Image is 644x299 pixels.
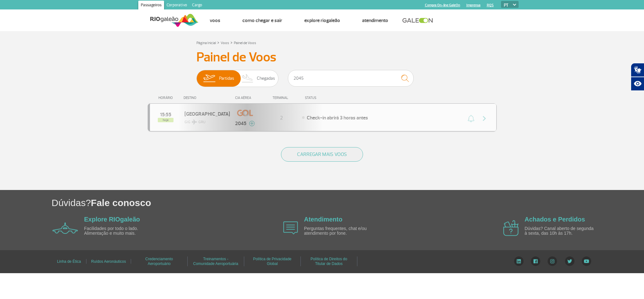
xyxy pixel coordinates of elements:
[221,41,229,45] a: Voos
[52,196,644,209] h1: Dúvidas?
[253,255,291,268] a: Política de Privacidade Global
[210,17,220,24] a: Voos
[362,17,388,24] a: Atendimento
[234,41,256,45] a: Painel de Voos
[164,1,190,11] a: Corporativo
[288,70,414,87] input: Voo, cidade ou cia aérea
[525,216,585,223] a: Achados e Perdidos
[145,255,173,268] a: Credenciamento Aeroportuário
[582,256,591,266] img: YouTube
[631,77,644,91] button: Abrir recursos assistivos.
[261,96,302,100] div: TERMINAL
[257,70,275,87] span: Chegadas
[565,256,575,266] img: Twitter
[184,96,229,100] div: DESTINO
[466,3,481,7] a: Imprensa
[52,222,78,234] img: airplane icon
[57,257,81,266] a: Linha de Ética
[229,96,261,100] div: CIA AÉREA
[239,70,257,87] img: slider-desembarque
[304,226,376,236] p: Perguntas frequentes, chat e/ou atendimento por fone.
[91,257,126,266] a: Ruídos Aeronáuticos
[196,49,448,65] h3: Painel de Voos
[304,17,340,24] a: Explore RIOgaleão
[84,216,140,223] a: Explore RIOgaleão
[84,226,157,236] p: Facilidades por todo o lado. Alimentação e muito mais.
[193,255,238,268] a: Treinamentos - Comunidade Aeroportuária
[199,70,219,87] img: slider-embarque
[531,256,540,266] img: Facebook
[548,256,557,266] img: Instagram
[217,39,219,46] a: >
[304,216,342,223] a: Atendimento
[631,63,644,91] div: Plugin de acessibilidade da Hand Talk.
[514,256,524,266] img: LinkedIn
[283,221,298,234] img: airplane icon
[138,1,164,11] a: Passageiros
[219,70,234,87] span: Partidas
[631,63,644,77] button: Abrir tradutor de língua de sinais.
[230,39,233,46] a: >
[242,17,282,24] a: Como chegar e sair
[503,220,519,236] img: airplane icon
[311,255,347,268] a: Política de Direitos do Titular de Dados
[302,96,353,100] div: STATUS
[281,147,363,162] button: CARREGAR MAIS VOOS
[525,226,597,236] p: Dúvidas? Canal aberto de segunda à sexta, das 10h às 17h.
[91,198,151,208] span: Fale conosco
[487,3,494,7] a: RQS
[150,96,184,100] div: HORÁRIO
[196,41,216,45] a: Página Inicial
[425,3,460,7] a: Compra On-line GaleOn
[190,1,205,11] a: Cargo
